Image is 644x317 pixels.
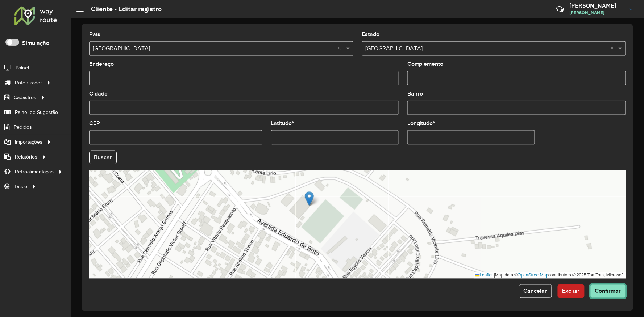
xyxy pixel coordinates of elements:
span: Confirmar [595,288,621,294]
span: Relatórios [15,153,37,161]
button: Buscar [89,151,117,164]
span: Clear all [338,44,344,53]
label: Bairro [407,89,423,98]
label: Cidade [89,89,108,98]
button: Confirmar [590,284,626,298]
label: Endereço [89,60,114,68]
a: Leaflet [475,273,493,278]
span: Importações [15,138,42,146]
label: País [89,30,100,39]
label: Estado [362,30,380,39]
button: Excluir [558,284,585,298]
span: Tático [14,183,27,190]
span: Retroalimentação [15,168,54,176]
label: CEP [89,119,100,128]
a: Contato Rápido [552,1,568,17]
span: Roteirizador [15,79,42,86]
img: Marker [305,191,314,206]
label: Complemento [407,60,444,68]
h3: [PERSON_NAME] [570,2,624,9]
label: Simulação [22,39,49,47]
div: Map data © contributors,© 2025 TomTom, Microsoft [474,272,626,279]
label: Longitude [407,119,435,128]
span: Excluir [562,288,580,294]
span: Cadastros [14,94,36,101]
span: Painel [16,64,29,72]
span: | [494,273,495,278]
span: Cancelar [524,288,547,294]
h2: Cliente - Editar registro [84,5,162,13]
span: [PERSON_NAME] [570,9,624,16]
label: Latitude [271,119,294,128]
button: Cancelar [519,284,552,298]
span: Pedidos [14,123,32,131]
span: Clear all [611,44,617,53]
a: OpenStreetMap [518,273,549,278]
span: Painel de Sugestão [15,109,58,116]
